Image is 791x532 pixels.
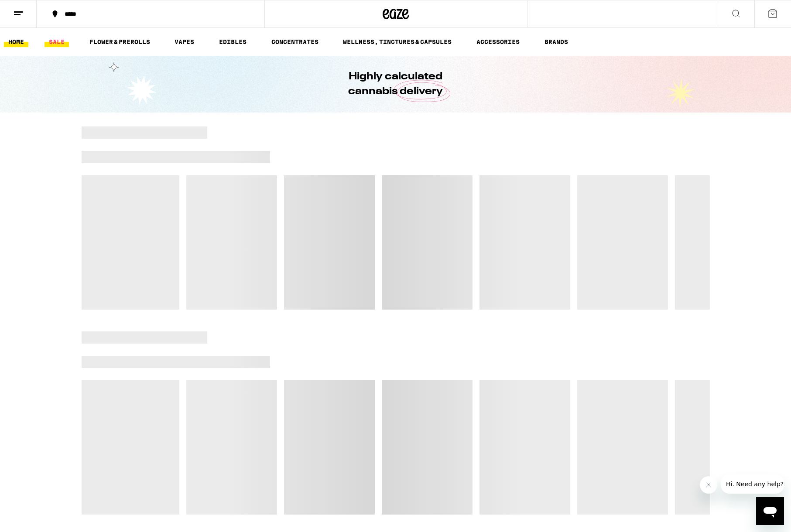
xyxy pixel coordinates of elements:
[170,37,199,47] a: VAPES
[267,37,323,47] a: CONCENTRATES
[45,37,69,47] a: SALE
[700,476,717,494] iframe: Close message
[4,37,28,47] a: HOME
[215,37,251,47] a: EDIBLES
[85,37,154,47] a: FLOWER & PREROLLS
[472,37,524,47] a: ACCESSORIES
[756,497,784,525] iframe: Button to launch messaging window
[721,474,784,494] iframe: Message from company
[339,37,456,47] a: WELLNESS, TINCTURES & CAPSULES
[540,37,572,47] a: BRANDS
[324,69,468,99] h1: Highly calculated cannabis delivery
